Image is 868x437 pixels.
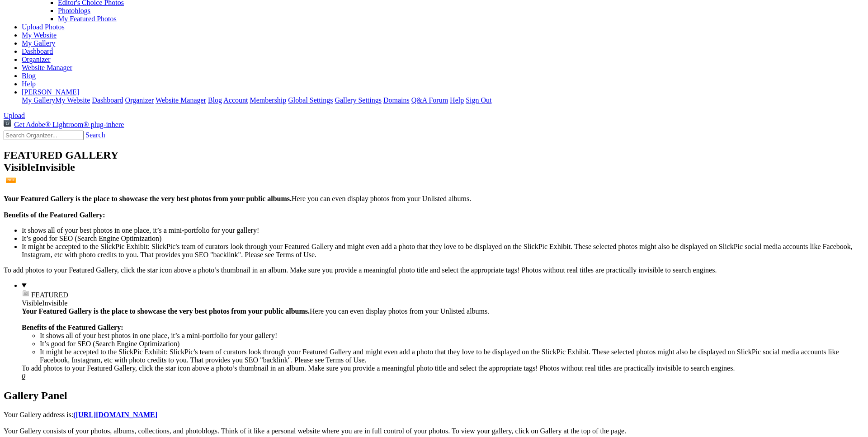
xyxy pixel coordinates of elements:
a: Blog [22,72,36,80]
a: Help [22,80,36,88]
a: My Gallery [22,96,55,104]
a: Gallery Settings [335,96,382,104]
li: It might be accepted to the SlickPic Exhibit: SlickPic's team of curators look through your Featu... [40,348,864,364]
a: Help [450,96,464,104]
a: Sign Out [466,96,491,104]
b: Your Featured Gallery is the place to showcase the very best photos from your public albums. [4,195,292,202]
img: Get Lightroom® plug-in here [4,120,14,131]
li: It shows all of your best photos in one place, it’s a mini-portfolio for your gallery! [22,226,864,235]
a: Upload [4,112,25,119]
a: Get Adobe® Lightroom® plug-inhere [4,121,124,128]
span: Visible [22,299,42,307]
b: Benefits of the Featured Gallery: [4,211,105,219]
u: 0 [22,372,25,380]
h2: FEATURED GALLERY [4,149,864,186]
a: Global Settings [288,96,333,104]
a: Website Manager [156,96,206,104]
a: Organizer [125,96,154,104]
div: Here you can even display photos from your Unlisted albums. To add photos to your Featured Galler... [22,307,864,372]
a: Membership [250,96,286,104]
a: Search [85,131,105,139]
a: Blog [208,96,222,104]
a: My Gallery [22,39,55,47]
b: Benefits of the Featured Gallery: [22,324,123,331]
a: My Website [22,31,57,39]
a: My Featured Photos [58,15,117,23]
li: It shows all of your best photos in one place, it’s a mini-portfolio for your gallery! [40,332,864,340]
input: Search Organizer... [4,131,84,140]
a: [PERSON_NAME] [22,88,79,96]
li: It’s good for SEO (Search Engine Optimization) [40,340,864,348]
img: NEW [6,178,16,183]
u: here [112,121,124,128]
span: Invisible [35,161,75,173]
a: Dashboard [92,96,123,104]
div: Here you can even display photos from your Unlisted albums. To add photos to your Featured Galler... [4,195,864,274]
li: It might be accepted to the SlickPic Exhibit: SlickPic's team of curators look through your Featu... [22,243,864,259]
a: Domains [383,96,410,104]
a: Account [223,96,248,104]
span: FEATURED [31,291,68,299]
a: Upload Photos [22,23,65,31]
img: ico_album_coll.png [22,290,29,297]
span: Get Adobe® Lightroom® plug-in [14,121,124,128]
span: Invisible [42,299,67,307]
a: Website Manager [22,64,72,71]
li: It’s good for SEO (Search Engine Optimization) [22,235,864,243]
a: Dashboard [22,47,53,55]
h2: Gallery Panel [4,390,864,402]
a: My Website [55,96,90,104]
b: Your Featured Gallery is the place to showcase the very best photos from your public albums. [22,307,310,315]
a: Organizer [22,56,51,63]
a: Q&A Forum [411,96,448,104]
span: Visible [4,161,35,173]
a: ([URL][DOMAIN_NAME] [73,411,157,418]
a: Photoblogs [58,7,90,14]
